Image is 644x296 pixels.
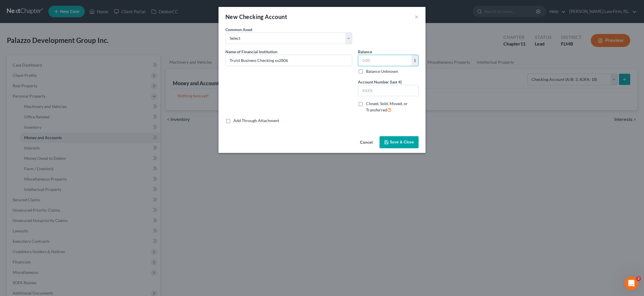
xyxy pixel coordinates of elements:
label: Add Through Attachment [233,118,279,124]
span: Closed, Sold, Moved, or Transferred [366,101,408,112]
label: Account Number (last 4) [358,79,402,85]
input: 0.00 [358,55,411,66]
button: Save & Close [379,136,419,148]
span: Save & Close [390,140,414,145]
span: New [225,13,238,20]
span: Name of Financial Institution [225,49,277,54]
input: Enter name... [226,55,352,66]
label: Balance Unknown [366,69,398,74]
label: Common Asset [225,26,252,33]
iframe: Intercom live chat [624,276,638,290]
span: 2 [636,276,641,281]
input: XXXX [358,85,418,96]
span: Checking Account [239,13,287,20]
button: × [415,13,419,20]
div: $ [411,55,418,66]
button: Cancel [355,137,377,148]
label: Balance [358,49,372,55]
